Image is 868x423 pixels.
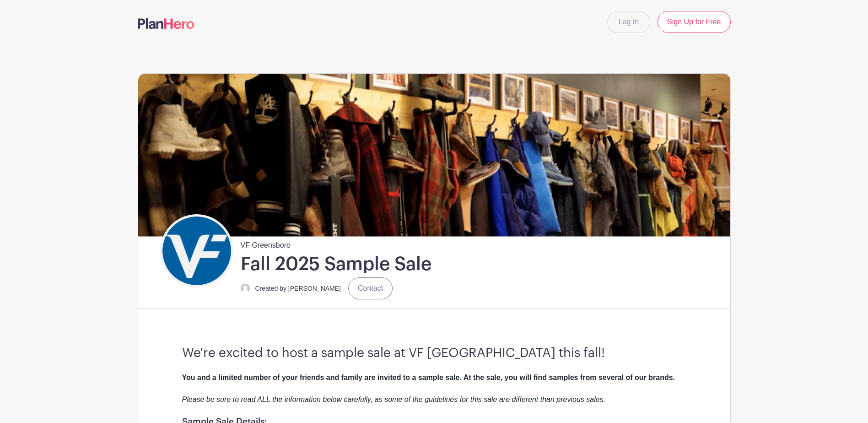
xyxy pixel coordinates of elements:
em: Please be sure to read ALL the information below carefully, as some of the guidelines for this sa... [182,396,606,403]
a: Sign Up for Free [658,11,730,33]
img: Sample%20Sale.png [138,74,730,236]
h3: We're excited to host a sample sale at VF [GEOGRAPHIC_DATA] this fall! [182,346,686,361]
span: VF Greensboro [241,236,291,251]
a: Contact [348,277,393,299]
h1: Fall 2025 Sample Sale [241,253,431,276]
img: logo-507f7623f17ff9eddc593b1ce0a138ce2505c220e1c5a4e2b4648c50719b7d32.svg [138,18,194,29]
strong: You and a limited number of your friends and family are invited to a sample sale. At the sale, yo... [182,374,675,381]
img: VF_Icon_FullColor_CMYK-small.png [162,217,231,285]
img: default-ce2991bfa6775e67f084385cd625a349d9dcbb7a52a09fb2fda1e96e2d18dcdb.png [241,284,250,293]
a: Log In [607,11,650,33]
small: Created by [PERSON_NAME] [255,285,341,292]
